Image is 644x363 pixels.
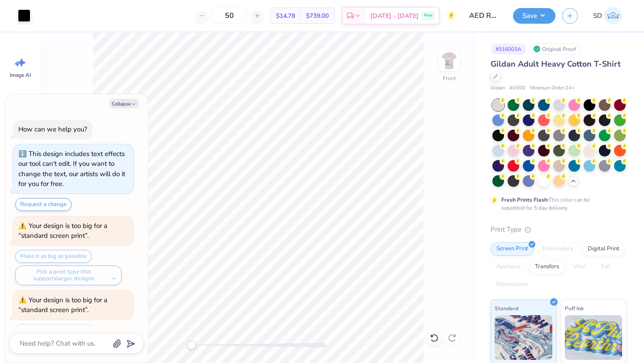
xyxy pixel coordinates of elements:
[568,260,593,274] div: Vinyl
[187,341,196,350] div: Accessibility label
[424,13,432,19] span: Free
[18,221,107,241] div: Your design is too big for a “standard screen print”.
[531,43,581,55] div: Original Proof
[501,196,611,212] div: This color can be expedited for 5 day delivery.
[10,72,31,79] span: Image AI
[582,242,625,256] div: Digital Print
[529,260,565,274] div: Transfers
[491,84,505,92] span: Gildan
[491,224,626,235] div: Print Type
[370,11,419,21] span: [DATE] - [DATE]
[491,260,526,274] div: Applique
[440,52,458,70] img: Front
[18,149,125,189] div: This design includes text effects our tool can't edit. If you want to change the text, our artist...
[491,59,621,69] span: Gildan Adult Heavy Cotton T-Shirt
[462,7,506,25] input: Untitled Design
[109,99,139,108] button: Collapse
[495,304,518,313] span: Standard
[595,260,616,274] div: Foil
[530,84,575,92] span: Minimum Order: 24 +
[491,242,534,256] div: Screen Print
[212,8,247,24] input: – –
[276,11,295,21] span: $14.78
[495,315,552,360] img: Standard
[18,125,87,134] div: How can we help you?
[443,74,456,82] div: Front
[537,242,579,256] div: Embroidery
[589,7,626,25] a: SD
[565,315,623,360] img: Puff Ink
[491,278,534,291] div: Rhinestones
[501,196,549,203] strong: Fresh Prints Flash:
[509,84,525,92] span: # G500
[593,11,602,21] span: SD
[15,198,72,211] button: Request a change
[513,8,555,24] button: Save
[604,7,622,25] img: Sofia Diep
[306,11,329,21] span: $739.00
[18,295,107,315] div: Your design is too big for a “standard screen print”.
[491,43,526,55] div: # 516003A
[565,304,584,313] span: Puff Ink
